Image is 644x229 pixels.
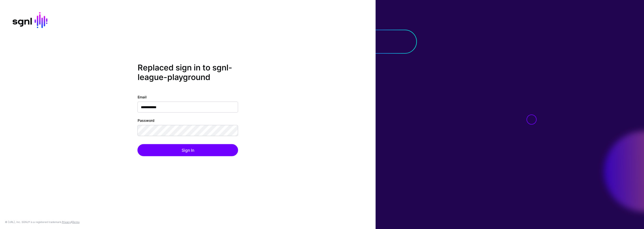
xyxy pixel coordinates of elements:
[138,118,154,123] label: Password
[5,220,79,224] div: © [URL], Inc. SGNL® is a registered trademark. &
[72,220,79,223] a: Terms
[138,94,147,99] label: Email
[62,220,71,223] a: Privacy
[138,144,238,156] button: Sign In
[138,63,238,82] h2: Replaced sign in to sgnl-league-playground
